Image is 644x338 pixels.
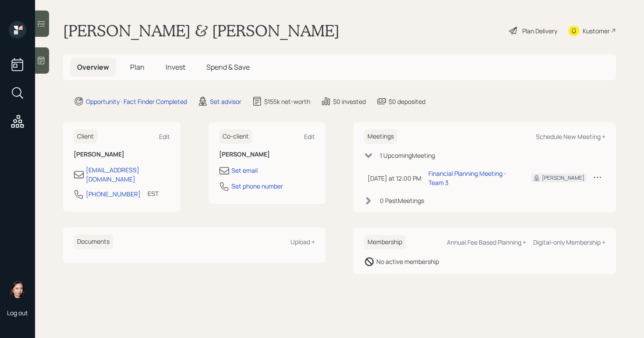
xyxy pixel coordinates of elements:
span: Invest [166,62,185,72]
h6: Membership [364,235,406,249]
div: Financial Planning Meeting - Team 3 [428,169,517,187]
div: Log out [7,309,28,317]
div: 1 Upcoming Meeting [380,151,435,160]
div: 0 Past Meeting s [380,196,424,205]
div: [DATE] at 12:00 PM [368,174,421,183]
div: Edit [304,132,315,141]
div: Opportunity · Fact Finder Completed [86,97,187,106]
div: Digital-only Membership + [533,238,605,246]
h6: [PERSON_NAME] [74,151,170,158]
h1: [PERSON_NAME] & [PERSON_NAME] [63,21,340,40]
h6: Client [74,129,97,144]
span: Plan [130,62,145,72]
div: Plan Delivery [522,26,557,36]
h6: Meetings [364,129,397,144]
div: Set advisor [210,97,241,106]
div: [EMAIL_ADDRESS][DOMAIN_NAME] [86,165,170,184]
div: Annual Fee Based Planning + [447,238,526,246]
div: $155k net-worth [264,97,310,106]
div: Upload + [290,238,315,246]
div: [PHONE_NUMBER] [86,189,141,199]
span: Spend & Save [206,62,250,72]
div: Kustomer [583,26,610,36]
div: $0 invested [333,97,366,106]
img: aleksandra-headshot.png [9,281,26,298]
div: [PERSON_NAME] [542,174,584,182]
div: Set phone number [231,181,283,191]
div: $0 deposited [389,97,425,106]
div: No active membership [376,257,439,266]
div: Set email [231,166,258,175]
div: Edit [159,132,170,141]
div: EST [148,189,159,198]
h6: Documents [74,235,113,249]
span: Overview [77,62,109,72]
h6: Co-client [219,129,252,144]
div: Schedule New Meeting + [536,132,605,141]
h6: [PERSON_NAME] [219,151,315,158]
